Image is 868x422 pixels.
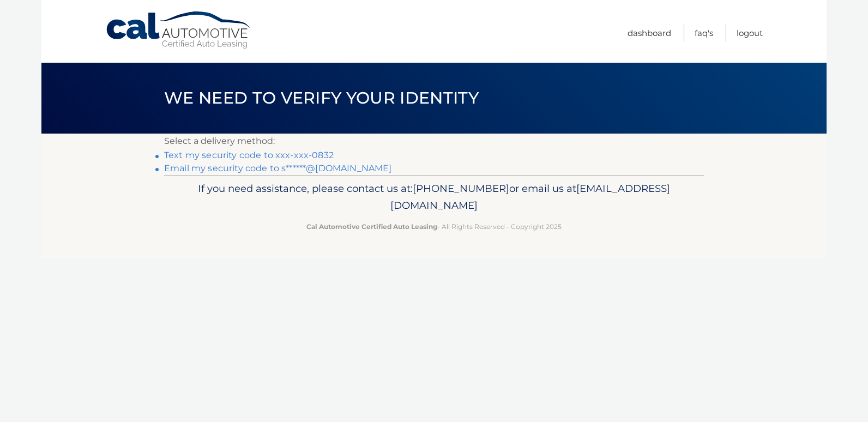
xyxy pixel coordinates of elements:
a: Logout [737,24,763,42]
span: [PHONE_NUMBER] [413,182,509,195]
a: Text my security code to xxx-xxx-0832 [164,150,334,160]
a: FAQ's [695,24,713,42]
a: Dashboard [628,24,671,42]
p: If you need assistance, please contact us at: or email us at [171,180,697,215]
p: - All Rights Reserved - Copyright 2025 [171,221,697,232]
strong: Cal Automotive Certified Auto Leasing [306,222,437,231]
p: Select a delivery method: [164,134,704,149]
a: Email my security code to s******@[DOMAIN_NAME] [164,163,392,173]
a: Cal Automotive [105,11,252,50]
span: We need to verify your identity [164,88,479,108]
